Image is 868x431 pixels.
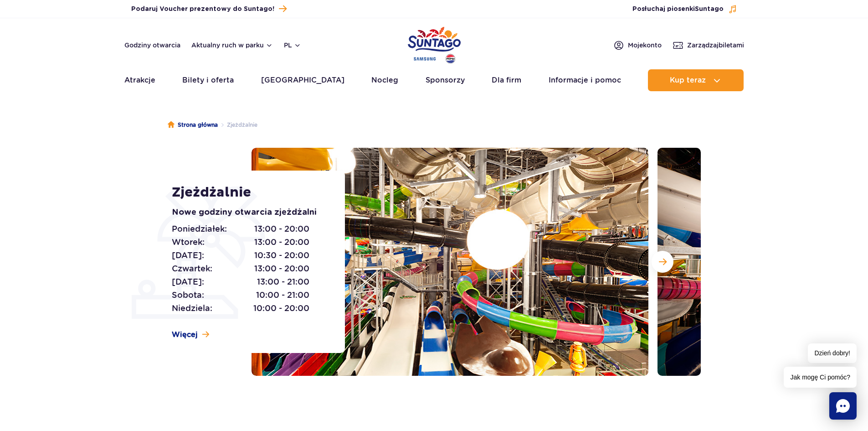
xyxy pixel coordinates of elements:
a: Sponsorzy [426,69,465,91]
a: Nocleg [371,69,398,91]
a: Mojekonto [613,40,662,51]
a: Informacje i pomoc [549,69,621,91]
a: Park of Poland [408,23,461,65]
h1: Zjeżdżalnie [172,184,324,201]
a: Bilety i oferta [182,69,234,91]
span: 10:00 - 20:00 [253,302,309,315]
span: 13:00 - 20:00 [254,223,309,235]
span: 13:00 - 21:00 [257,275,309,288]
span: Posłuchaj piosenki [632,5,724,14]
a: Strona główna [168,120,218,130]
span: 10:00 - 21:00 [256,289,309,301]
span: Zarządzaj biletami [687,41,744,50]
a: Więcej [172,330,209,340]
a: Dla firm [492,69,521,91]
button: Kup teraz [648,69,744,91]
button: pl [284,41,301,50]
a: Godziny otwarcia [124,41,180,50]
span: Czwartek: [172,262,212,275]
span: 13:00 - 20:00 [254,262,309,275]
span: Poniedziałek: [172,223,227,235]
a: Zarządzajbiletami [673,40,744,51]
a: Atrakcje [124,69,155,91]
a: Podaruj Voucher prezentowy do Suntago! [131,3,287,15]
span: [DATE]: [172,275,204,288]
span: Więcej [172,330,198,340]
span: Moje konto [628,41,662,50]
span: Podaruj Voucher prezentowy do Suntago! [131,5,274,14]
li: Zjeżdżalnie [218,120,257,130]
a: [GEOGRAPHIC_DATA] [261,69,344,91]
span: Suntago [695,6,724,12]
span: 13:00 - 20:00 [254,236,309,249]
div: Chat [829,392,857,420]
button: Następny slajd [652,251,673,273]
span: Kup teraz [670,76,706,84]
span: Sobota: [172,289,204,301]
span: 10:30 - 20:00 [254,249,309,262]
span: Wtorek: [172,236,205,249]
button: Aktualny ruch w parku [191,42,273,49]
span: Niedziela: [172,302,212,315]
p: Nowe godziny otwarcia zjeżdżalni [172,206,324,219]
button: Posłuchaj piosenkiSuntago [632,5,737,14]
span: Jak mogę Ci pomóc? [784,367,857,388]
span: Dzień dobry! [808,343,857,363]
span: [DATE]: [172,249,204,262]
